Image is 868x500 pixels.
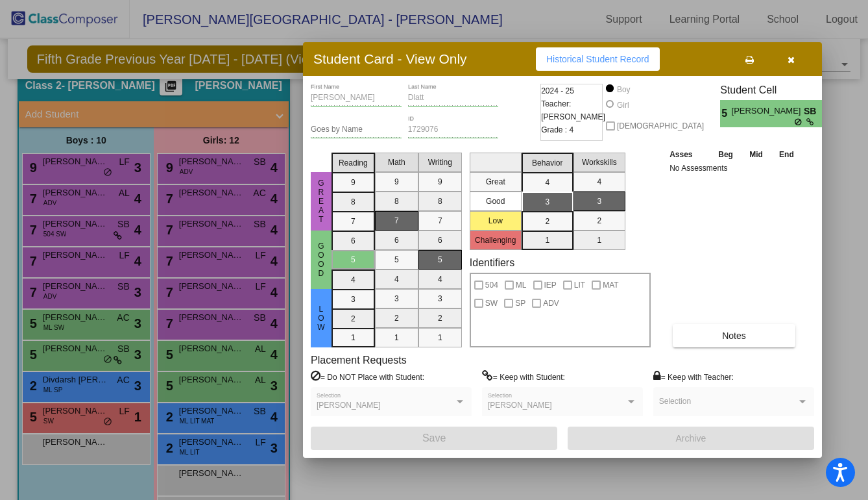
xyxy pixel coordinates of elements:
label: Identifiers [470,256,514,269]
span: SB [804,105,822,118]
span: Notes [722,331,746,341]
input: goes by name [311,125,402,134]
span: 3 [822,106,833,121]
span: Save [422,432,446,444]
span: [PERSON_NAME] [488,401,552,410]
th: Mid [741,147,771,162]
span: 2024 - 25 [541,84,574,97]
span: Historical Student Record [546,54,649,64]
span: Grade : 4 [541,123,573,136]
th: Beg [710,147,741,162]
th: Asses [666,147,710,162]
span: Low [315,305,327,332]
h3: Student Card - View Only [313,51,467,67]
th: End [771,147,802,162]
button: Historical Student Record [536,47,660,71]
label: Placement Requests [311,354,407,366]
span: SP [515,295,525,311]
span: IEP [544,277,557,293]
div: Boy [616,84,631,95]
span: 504 [485,277,498,293]
div: Girl [616,99,629,111]
button: Archive [568,427,814,450]
span: [PERSON_NAME] [317,401,381,410]
span: Teacher: [PERSON_NAME] [541,97,605,123]
button: Notes [673,324,795,347]
span: LIT [574,277,585,293]
label: = Do NOT Place with Student: [311,370,424,383]
span: 5 [720,106,731,121]
h3: Student Cell [720,84,833,96]
td: No Assessments [666,162,802,175]
label: = Keep with Teacher: [653,370,734,383]
span: [DEMOGRAPHIC_DATA] [617,118,704,134]
span: MAT [603,277,618,293]
label: = Keep with Student: [482,370,565,383]
span: ML [516,277,527,293]
span: Good [315,242,327,278]
span: Archive [676,433,706,444]
button: Save [311,427,557,450]
span: SW [485,295,498,311]
span: [PERSON_NAME] [732,105,804,118]
input: Enter ID [408,125,499,134]
span: ADV [543,295,559,311]
span: Great [315,179,327,224]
